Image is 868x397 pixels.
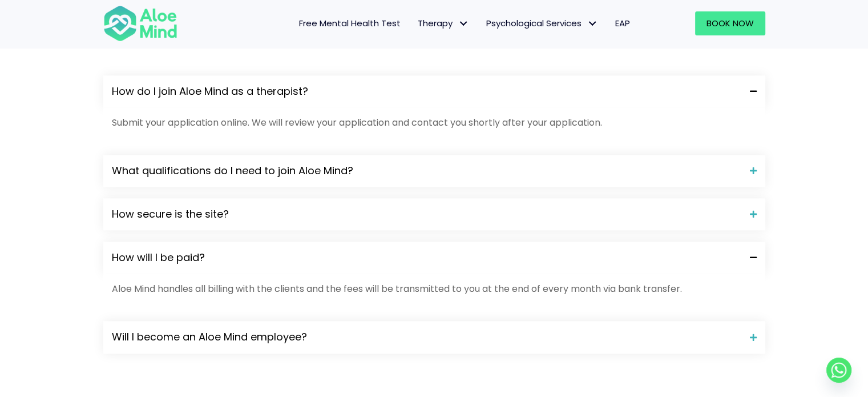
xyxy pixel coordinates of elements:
a: Psychological ServicesPsychological Services: submenu [478,11,607,35]
span: Will I become an Aloe Mind employee? [112,330,741,344]
a: Free Mental Health Test [290,11,409,35]
a: Whatsapp [826,358,851,383]
span: Psychological Services: submenu [584,15,601,32]
span: How secure is the site? [112,207,741,222]
span: Psychological Services [486,17,598,29]
a: Book Now [695,11,765,35]
img: Aloe mind Logo [103,5,177,42]
span: How do I join Aloe Mind as a therapist? [112,84,741,99]
a: EAP [607,11,639,35]
a: TherapyTherapy: submenu [409,11,478,35]
span: Free Mental Health Test [299,17,401,29]
span: EAP [615,17,630,29]
span: What qualifications do I need to join Aloe Mind? [112,163,741,178]
span: Therapy: submenu [455,15,472,32]
p: Aloe Mind handles all billing with the clients and the fees will be transmitted to you at the end... [112,282,757,295]
span: Therapy [418,17,469,29]
nav: Menu [192,11,639,35]
span: Book Now [706,17,754,29]
span: How will I be paid? [112,250,741,265]
p: Submit your application online. We will review your application and contact you shortly after you... [112,116,757,129]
